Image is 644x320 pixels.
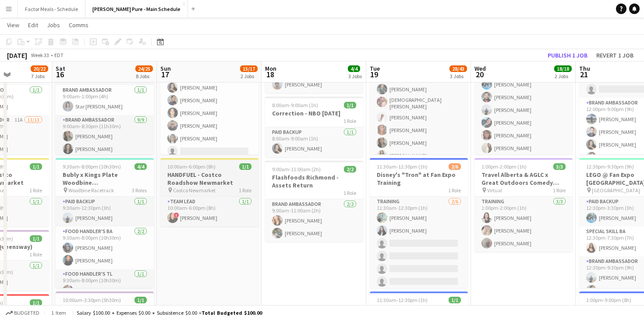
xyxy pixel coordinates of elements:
[553,187,566,194] span: 1 Role
[31,73,48,79] div: 7 Jobs
[56,25,154,155] app-job-card: 9:00am-8:30pm (11h30m)14/15LEGO X She Built That @ CNE CNE6 RolesPaid Backup8A0/19:00am-12:00pm (...
[344,102,356,108] span: 1/1
[370,25,468,155] app-job-card: 10:00am-11:00am (1h)25/36Disney's Fan Expo Training1 RoleTraining2I25/3610:00am-11:00am (1h)[PERS...
[160,25,258,155] app-job-card: 9:00am-8:30pm (11h30m)14/16LEGO X She Built That @ CNE CNE3 Roles[PERSON_NAME][PERSON_NAME][PERSO...
[56,197,154,227] app-card-role: Paid Backup1/19:30am-12:30pm (3h)[PERSON_NAME]
[47,21,60,29] span: Jobs
[77,309,262,316] div: Salary $100.00 + Expenses $0.00 + Subsistence $0.00 =
[174,212,179,218] span: !
[368,69,380,79] span: 19
[7,21,19,29] span: View
[474,65,486,72] span: Wed
[68,187,114,194] span: Woodbine Racetrack
[265,127,363,157] app-card-role: Paid Backup1/18:00am-9:00am (1h)[PERSON_NAME]
[31,65,48,72] span: 20/22
[241,73,257,79] div: 2 Jobs
[481,163,527,170] span: 1:00pm-2:00pm (1h)
[474,171,573,187] h3: Travel Alberta & AGLC x Great Outdoors Comedy Festival Training
[28,21,38,29] span: Edit
[56,304,154,320] h3: Bacardi ( [GEOGRAPHIC_DATA])
[30,299,42,306] span: 1/1
[272,166,321,173] span: 9:00am-11:00am (2h)
[579,65,590,72] span: Thu
[132,187,147,194] span: 3 Roles
[54,52,64,58] div: EDT
[578,69,590,79] span: 21
[25,19,42,31] a: Edit
[449,297,461,303] span: 1/1
[370,304,468,320] h3: Disney's "Tron" at Fan Expo Training
[344,166,356,173] span: 2/2
[554,65,572,72] span: 18/18
[30,163,42,170] span: 1/1
[370,197,468,290] app-card-role: Training2/611:30am-12:30pm (1h)[PERSON_NAME][PERSON_NAME]
[30,235,42,242] span: 1/1
[450,73,467,79] div: 3 Jobs
[85,0,188,18] button: [PERSON_NAME] Pure - Main Schedule
[487,187,502,194] span: Virtual
[377,297,428,303] span: 11:30am-12:30pm (1h)
[370,171,468,187] h3: Disney's "Tron" at Fan Expo Training
[448,187,461,194] span: 1 Role
[370,65,380,72] span: Tue
[544,50,591,61] button: Publish 1 job
[593,50,637,61] button: Revert 1 job
[592,187,640,194] span: [GEOGRAPHIC_DATA]
[370,158,468,288] app-job-card: 11:30am-12:30pm (1h)2/6Disney's "Tron" at Fan Expo Training1 RoleTraining2/611:30am-12:30pm (1h)[...
[56,171,154,187] h3: Bubly x Kings Plate Woodbine [GEOGRAPHIC_DATA]
[586,297,631,303] span: 1:00pm-9:00pm (8h)
[449,65,467,72] span: 28/43
[134,297,147,303] span: 1/1
[48,309,69,316] span: 1 item
[474,158,573,252] app-job-card: 1:00pm-2:00pm (1h)3/3Travel Alberta & AGLC x Great Outdoors Comedy Festival Training Virtual1 Rol...
[160,65,171,72] span: Sun
[29,251,42,258] span: 1 Role
[265,65,276,72] span: Mon
[343,190,356,196] span: 1 Role
[167,163,216,170] span: 10:00am-6:00pm (8h)
[173,187,216,194] span: Costco Newmarket
[4,19,23,31] a: View
[56,158,154,288] app-job-card: 9:30am-8:00pm (10h30m)4/4Bubly x Kings Plate Woodbine [GEOGRAPHIC_DATA] Woodbine Racetrack3 Roles...
[264,69,276,79] span: 18
[63,297,121,303] span: 10:00am-3:30pm (5h30m)
[474,197,573,252] app-card-role: Training3/31:00pm-2:00pm (1h)[PERSON_NAME][PERSON_NAME][PERSON_NAME]
[29,52,51,58] span: Week 33
[265,199,363,242] app-card-role: Brand Ambassador2/29:00am-11:00am (2h)[PERSON_NAME][PERSON_NAME]
[377,163,428,170] span: 11:30am-12:30pm (1h)
[14,310,39,316] span: Budgeted
[265,161,363,242] app-job-card: 9:00am-11:00am (2h)2/2Flashfoods Richmond - Assets Return1 RoleBrand Ambassador2/29:00am-11:00am ...
[134,163,147,170] span: 4/4
[202,309,262,316] span: Total Budgeted $100.00
[272,102,318,108] span: 8:00am-9:00am (1h)
[56,85,154,115] app-card-role: Brand Ambassador1/19:00am-1:00pm (4h)Star [PERSON_NAME]
[586,163,634,170] span: 12:30pm-9:30pm (9h)
[474,25,573,155] app-job-card: 12:00pm-1:00pm (1h)15/15LEGO @ Fan Expo Toronto Training Virtual1 RoleTraining15/1512:00pm-1:00pm...
[7,51,27,60] div: [DATE]
[159,69,171,79] span: 17
[553,163,566,170] span: 3/3
[348,73,362,79] div: 3 Jobs
[160,197,258,227] app-card-role: Team Lead1/110:00am-6:00pm (8h)![PERSON_NAME]
[56,269,154,299] app-card-role: Food Handler's TL1/19:30am-8:00pm (10h30m)[PERSON_NAME]
[65,19,92,31] a: Comms
[240,65,258,72] span: 15/17
[160,171,258,187] h3: HANDFUEL - Costco Roadshow Newmarket
[63,163,121,170] span: 9:30am-8:00pm (10h30m)
[555,73,571,79] div: 2 Jobs
[473,69,486,79] span: 20
[136,73,152,79] div: 8 Jobs
[265,97,363,157] app-job-card: 8:00am-9:00am (1h)1/1Correction - NBO [DATE]1 RolePaid Backup1/18:00am-9:00am (1h)[PERSON_NAME]
[160,158,258,227] div: 10:00am-6:00pm (8h)1/1HANDFUEL - Costco Roadshow Newmarket Costco Newmarket1 RoleTeam Lead1/110:0...
[265,173,363,189] h3: Flashfoods Richmond - Assets Return
[54,69,65,79] span: 16
[56,65,65,72] span: Sat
